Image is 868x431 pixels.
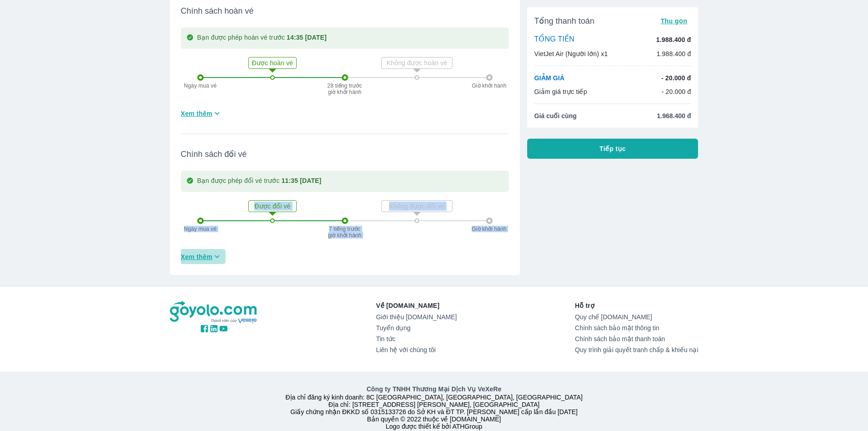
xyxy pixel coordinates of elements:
p: Không được đổi vé [383,202,451,211]
span: Chính sách hoàn vé [181,5,509,16]
a: Liên hệ với chúng tôi [376,346,457,353]
a: Chính sách bảo mật thông tin [575,324,699,332]
span: Thu gọn [661,17,688,25]
p: Hỗ trợ [575,301,699,310]
p: Ngày mua vé [180,226,221,232]
span: 1.968.400 đ [657,111,691,120]
p: Được đổi vé [250,202,295,211]
p: 1.988.400 đ [656,35,691,44]
button: Thu gọn [657,15,691,27]
p: Giờ khởi hành [469,83,510,89]
p: 1.988.400 đ [657,49,691,58]
p: Bạn được phép đổi vé trước [197,176,322,187]
p: Không được hoàn vé [383,58,451,68]
p: Công ty TNHH Thương Mại Dịch Vụ VeXeRe [172,384,697,394]
p: 7 tiếng trước giờ khởi hành [327,226,363,239]
div: Địa chỉ đăng ký kinh doanh: 8C [GEOGRAPHIC_DATA], [GEOGRAPHIC_DATA], [GEOGRAPHIC_DATA] Địa chỉ: [... [164,384,704,430]
p: 28 tiếng trước giờ khởi hành [327,83,363,95]
p: TỔNG TIỀN [534,35,575,45]
p: - 20.000 đ [662,87,691,96]
button: Xem thêm [177,106,226,121]
p: Giảm giá trực tiếp [534,87,587,96]
button: Xem thêm [177,249,226,264]
a: Quy chế [DOMAIN_NAME] [575,313,699,321]
a: Tuyển dụng [376,324,457,332]
a: Chính sách bảo mật thanh toán [575,335,699,343]
strong: 11:35 [DATE] [282,177,322,184]
p: Bạn được phép hoàn vé trước [197,33,327,43]
a: Tin tức [376,335,457,343]
span: Tổng thanh toán [534,16,595,26]
p: - 20.000 đ [661,73,691,83]
p: VietJet Air (Người lớn) x1 [534,49,608,58]
span: Chính sách đổi vé [181,149,509,160]
button: Tiếp tục [527,139,699,159]
span: Tiếp tục [600,144,626,153]
strong: 14:35 [DATE] [287,34,327,41]
p: Về [DOMAIN_NAME] [376,301,457,310]
p: Giờ khởi hành [469,226,510,232]
img: logo [170,301,258,324]
span: Giá cuối cùng [534,111,577,120]
p: GIẢM GIÁ [534,73,565,83]
span: Xem thêm [181,252,213,261]
a: Giới thiệu [DOMAIN_NAME] [376,313,457,321]
a: Quy trình giải quyết tranh chấp & khiếu nại [575,346,699,353]
span: Xem thêm [181,109,213,118]
p: Ngày mua vé [180,83,221,89]
p: Được hoàn vé [250,58,295,68]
